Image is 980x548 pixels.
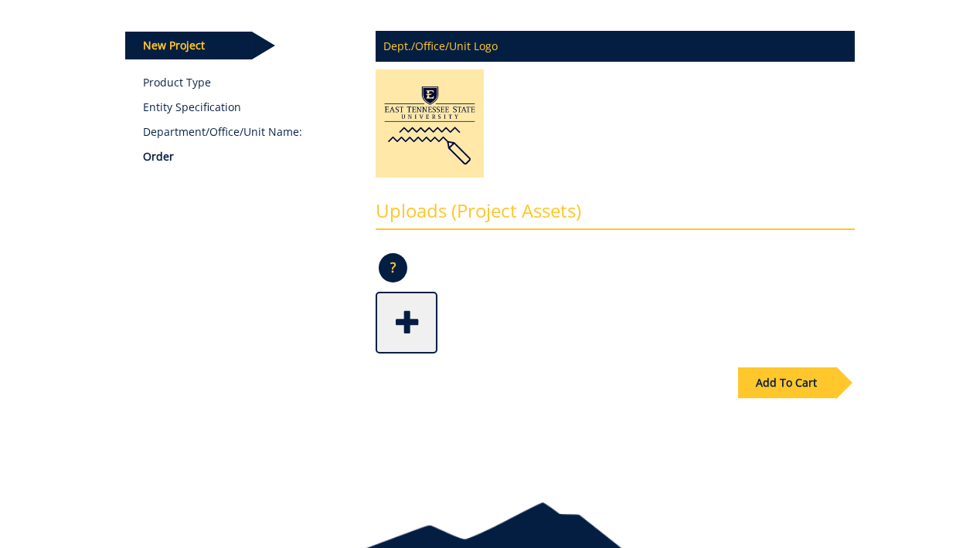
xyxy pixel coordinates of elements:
p: Entity Specification [144,100,353,115]
a: Product Type [144,75,353,90]
div: Add To Cart [738,367,836,398]
h3: Uploads (Project Assets) [376,201,855,230]
p: New Project [125,32,252,59]
p: Dept./Office/Unit Logo [376,31,855,62]
p: Order [144,149,353,164]
p: Department/Office/Unit Name: [144,124,353,140]
p: ? [379,253,407,282]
